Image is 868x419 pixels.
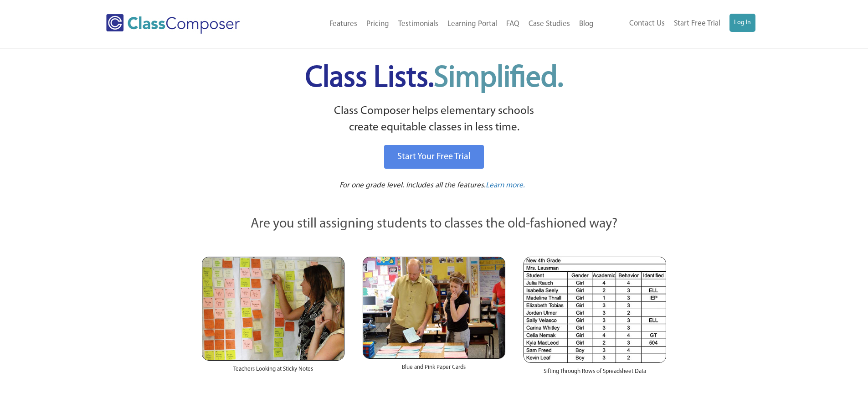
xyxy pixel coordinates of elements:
a: Features [325,14,362,34]
a: Case Studies [524,14,575,34]
img: Spreadsheets [524,257,666,363]
a: Contact Us [625,14,669,34]
img: Teachers Looking at Sticky Notes [202,257,344,361]
a: Learn more. [486,180,525,191]
a: Log In [729,14,755,32]
span: Learn more. [486,181,525,189]
a: Pricing [362,14,394,34]
a: Start Your Free Trial [384,145,484,169]
span: For one grade level. Includes all the features. [339,181,486,189]
span: Start Your Free Trial [397,152,471,161]
a: Testimonials [394,14,443,34]
nav: Header Menu [598,14,755,34]
nav: Header Menu [277,14,598,34]
a: Start Free Trial [669,14,725,34]
div: Teachers Looking at Sticky Notes [202,361,344,383]
a: FAQ [502,14,524,34]
div: Sifting Through Rows of Spreadsheet Data [524,363,666,385]
span: Class Lists. [305,64,563,93]
img: Blue and Pink Paper Cards [363,257,505,358]
a: Blog [575,14,598,34]
p: Class Composer helps elementary schools create equitable classes in less time. [200,103,668,136]
p: Are you still assigning students to classes the old-fashioned way? [202,214,667,234]
span: Simplified. [434,64,563,93]
div: Blue and Pink Paper Cards [363,359,505,381]
a: Learning Portal [443,14,502,34]
img: Class Composer [106,14,240,34]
